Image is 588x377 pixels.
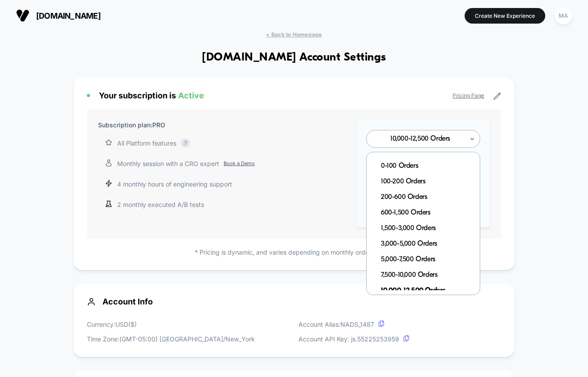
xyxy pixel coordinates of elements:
h1: [DOMAIN_NAME] Account Settings [202,51,386,64]
div: 10,000-12,500 Orders [376,135,464,143]
button: MA [552,7,575,25]
span: Your subscription is [99,91,204,100]
span: [DOMAIN_NAME] [36,11,101,20]
div: MA [555,7,572,24]
div: ? [181,138,190,147]
p: Account API Key: js. 55225253959 [298,334,409,344]
img: Visually logo [16,9,29,22]
button: Create New Experience [465,8,545,24]
p: Subscription plan: PRO [98,120,165,130]
div: 600-1,500 Orders [376,205,480,221]
p: All Platform features [117,138,176,148]
a: Book a Demo [224,160,255,167]
div: 0-100 Orders [376,158,480,174]
span: Account Info [87,297,501,306]
p: Currency: USD ( $ ) [87,320,255,329]
span: Active [178,91,204,100]
div: 200-600 Orders [376,190,480,205]
a: Pricing Page [453,92,484,99]
p: Account Alias: NADS_1487 [298,320,409,329]
p: Monthly session with a CRO expert [117,159,255,168]
div: 1,500-3,000 Orders [376,221,480,236]
div: 100-200 Orders [376,174,480,190]
p: 4 monthly hours of engineering support [117,179,232,189]
p: 2 monthly executed A/B tests [117,200,204,209]
p: * Pricing is dynamic, and varies depending on monthly order volume [87,247,501,257]
div: 5,000-7,500 Orders [376,252,480,268]
button: [DOMAIN_NAME] [13,8,103,23]
p: Time Zone: (GMT-05:00) [GEOGRAPHIC_DATA]/New_York [87,334,255,344]
span: < Back to Homepage [266,31,322,38]
div: 7,500-10,000 Orders [376,268,480,283]
div: 3,000-5,000 Orders [376,236,480,252]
